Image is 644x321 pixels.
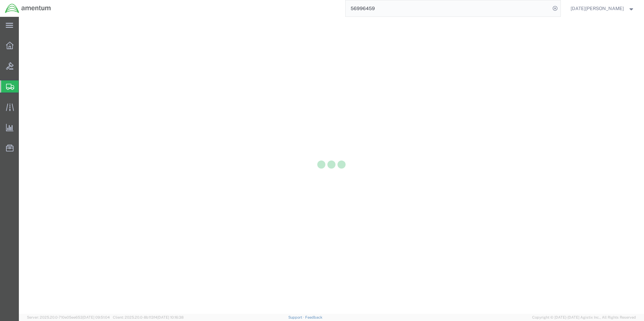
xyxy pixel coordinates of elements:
a: Support [288,315,305,319]
span: Server: 2025.20.0-710e05ee653 [27,315,110,319]
a: Feedback [305,315,322,319]
span: Client: 2025.20.0-8b113f4 [113,315,184,319]
span: [DATE] 10:16:38 [157,315,184,319]
img: logo [5,3,51,13]
button: [DATE][PERSON_NAME] [570,4,635,12]
span: Noel Arrieta [571,5,624,12]
input: Search for shipment number, reference number [346,0,550,16]
span: [DATE] 09:51:04 [83,315,110,319]
span: Copyright © [DATE]-[DATE] Agistix Inc., All Rights Reserved [532,315,636,320]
